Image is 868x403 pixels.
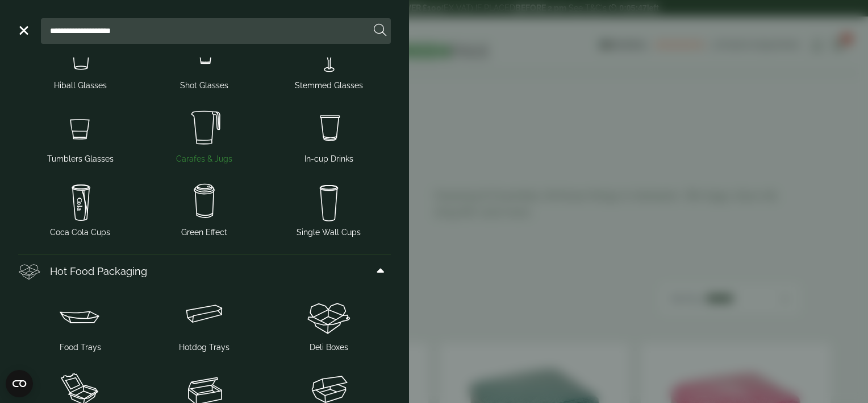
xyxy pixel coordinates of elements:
img: plain-soda-cup.svg [271,179,386,224]
a: Coca Cola Cups [23,176,138,241]
span: Tumblers Glasses [47,153,114,165]
a: Shot Glasses [147,30,262,94]
img: Tumbler_glass.svg [23,105,138,151]
img: HotDrink_paperCup.svg [147,179,262,224]
img: Deli_box.svg [18,260,41,282]
a: In-cup Drinks [271,103,386,167]
span: Single Wall Cups [297,227,361,238]
span: Hot Food Packaging [50,264,147,279]
a: Tumblers Glasses [23,103,138,167]
a: Hot Food Packaging [18,255,391,287]
img: JugsNcaraffes.svg [147,105,262,151]
span: Food Trays [60,342,101,353]
img: Incup_drinks.svg [271,105,386,151]
span: Green Effect [181,227,227,238]
a: Green Effect [147,176,262,241]
a: Single Wall Cups [271,176,386,241]
a: Stemmed Glasses [271,30,386,94]
img: Deli_box.svg [271,294,386,339]
img: Food_tray.svg [23,294,138,339]
a: Hotdog Trays [147,291,262,356]
img: cola.svg [23,179,138,224]
span: Stemmed Glasses [295,80,363,92]
a: Hiball Glasses [23,30,138,94]
span: Carafes & Jugs [176,153,232,165]
a: Deli Boxes [271,291,386,356]
span: Shot Glasses [180,80,228,92]
span: In-cup Drinks [304,153,353,165]
span: Hiball Glasses [54,80,107,92]
span: Hotdog Trays [179,342,229,353]
a: Food Trays [23,291,138,356]
img: Hotdog_tray.svg [147,294,262,339]
button: Open CMP widget [6,370,33,397]
a: Carafes & Jugs [147,103,262,167]
span: Coca Cola Cups [50,227,110,238]
span: Deli Boxes [310,342,348,353]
